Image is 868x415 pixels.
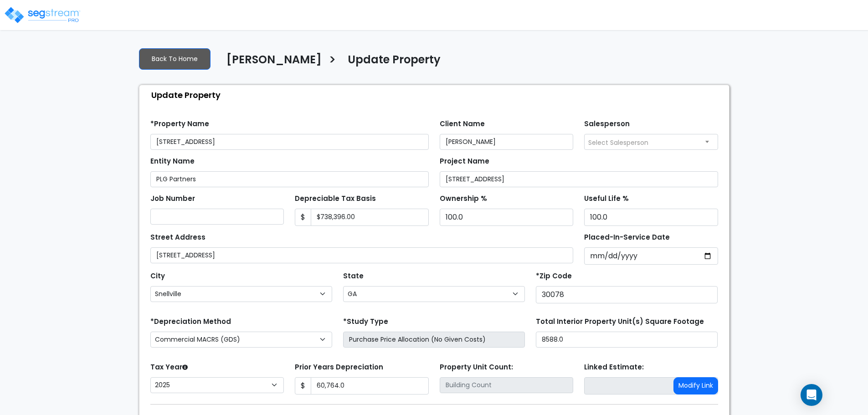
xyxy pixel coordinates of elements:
[295,194,376,204] label: Depreciable Tax Basis
[4,6,81,24] img: logo_pro_r.png
[536,317,704,327] label: Total Interior Property Unit(s) Square Footage
[584,119,630,129] label: Salesperson
[226,53,322,69] h4: [PERSON_NAME]
[343,317,388,327] label: *Study Type
[150,194,195,204] label: Job Number
[440,377,574,393] input: Building Count
[150,271,165,282] label: City
[440,119,485,129] label: Client Name
[801,384,822,406] div: Open Intercom Messenger
[311,209,429,226] input: 0.00
[311,377,429,395] input: 0.00
[440,156,489,167] label: Project Name
[295,209,311,226] span: $
[440,171,718,187] input: Project Name
[150,362,188,373] label: Tax Year
[150,317,231,327] label: *Depreciation Method
[536,332,718,348] input: total square foot
[295,362,383,373] label: Prior Years Depreciation
[150,134,429,150] input: Property Name
[150,247,574,263] input: Street Address
[343,271,364,282] label: State
[329,52,336,70] h3: >
[150,119,209,129] label: *Property Name
[584,232,670,243] label: Placed-In-Service Date
[588,138,648,147] span: Select Salesperson
[584,362,644,373] label: Linked Estimate:
[536,286,718,303] input: Zip Code
[536,271,572,282] label: *Zip Code
[584,194,629,204] label: Useful Life %
[150,232,205,243] label: Street Address
[440,194,487,204] label: Ownership %
[295,377,311,395] span: $
[440,209,574,226] input: Ownership
[348,53,441,69] h4: Update Property
[139,48,211,70] a: Back To Home
[150,171,429,187] input: Entity Name
[341,53,441,72] a: Update Property
[440,134,574,150] input: Client Name
[440,362,513,373] label: Property Unit Count:
[673,377,718,395] button: Modify Link
[150,156,195,167] label: Entity Name
[220,53,322,72] a: [PERSON_NAME]
[584,209,718,226] input: Depreciation
[144,85,729,105] div: Update Property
